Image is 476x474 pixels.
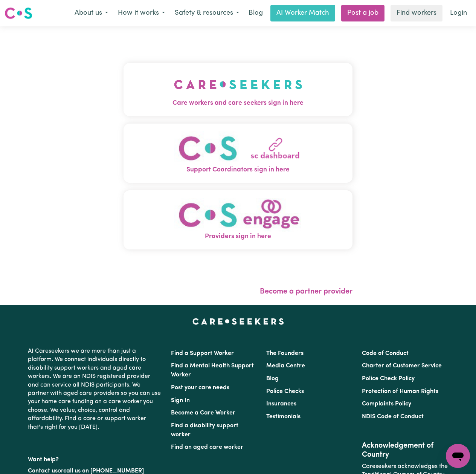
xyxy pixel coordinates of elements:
button: About us [70,5,113,21]
a: Police Checks [266,388,304,394]
a: Charter of Customer Service [362,363,442,369]
a: Police Check Policy [362,376,415,382]
a: Complaints Policy [362,401,411,407]
a: Find workers [391,5,442,21]
a: Become a partner provider [260,288,352,295]
a: Find a Support Worker [171,350,234,356]
a: Become a Care Worker [171,410,235,416]
button: Care workers and care seekers sign in here [124,63,352,116]
a: Blog [244,5,267,21]
a: Post a job [341,5,384,21]
a: Find a Mental Health Support Worker [171,363,254,378]
a: Careseekers home page [192,318,284,324]
a: Sign In [171,398,190,404]
a: Find a disability support worker [171,423,238,438]
a: Post your care needs [171,385,229,391]
button: Safety & resources [170,5,244,21]
p: At Careseekers we are more than just a platform. We connect individuals directly to disability su... [28,344,162,434]
a: Blog [266,376,279,382]
a: Media Centre [266,363,305,369]
p: Want help? [28,453,162,464]
h2: Acknowledgement of Country [362,441,448,459]
a: Find an aged care worker [171,444,243,450]
a: The Founders [266,350,304,356]
button: How it works [113,5,170,21]
a: Code of Conduct [362,350,409,356]
a: call us on [PHONE_NUMBER] [63,468,144,474]
span: Providers sign in here [124,232,352,242]
a: NDIS Code of Conduct [362,414,424,420]
button: Providers sign in here [124,190,352,249]
a: Contact us [28,468,58,474]
a: AI Worker Match [270,5,335,21]
span: Support Coordinators sign in here [124,165,352,175]
a: Protection of Human Rights [362,388,438,394]
button: Support Coordinators sign in here [124,124,352,183]
a: Careseekers logo [5,5,32,22]
a: Testimonials [266,414,301,420]
iframe: Button to launch messaging window [446,444,470,468]
img: Careseekers logo [5,6,32,20]
a: Login [445,5,471,21]
span: Care workers and care seekers sign in here [124,98,352,108]
a: Insurances [266,401,296,407]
